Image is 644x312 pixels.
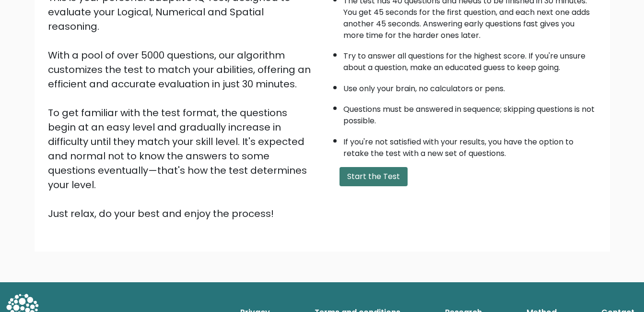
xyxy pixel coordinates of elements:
button: Start the Test [340,167,408,186]
li: Try to answer all questions for the highest score. If you're unsure about a question, make an edu... [343,46,597,73]
li: Questions must be answered in sequence; skipping questions is not possible. [343,99,597,127]
li: Use only your brain, no calculators or pens. [343,78,597,95]
li: If you're not satisfied with your results, you have the option to retake the test with a new set ... [343,132,597,159]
